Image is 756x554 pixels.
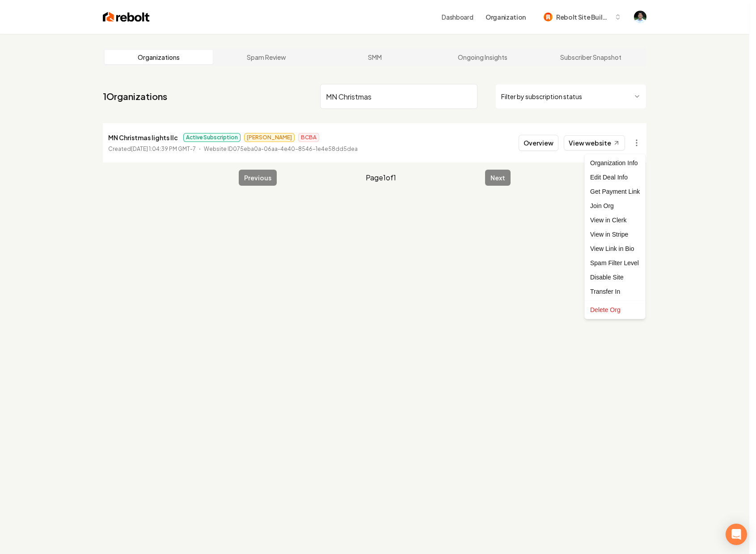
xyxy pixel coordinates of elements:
[587,270,643,284] div: Disable Site
[587,170,643,184] div: Edit Deal Info
[587,184,643,199] div: Get Payment Link
[587,199,643,213] div: Join Org
[587,284,643,299] div: Transfer In
[587,213,643,227] a: View in Clerk
[587,256,643,270] div: Spam Filter Level
[587,156,643,170] div: Organization Info
[587,227,643,242] a: View in Stripe
[587,242,643,256] a: View Link in Bio
[587,303,643,317] div: Delete Org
